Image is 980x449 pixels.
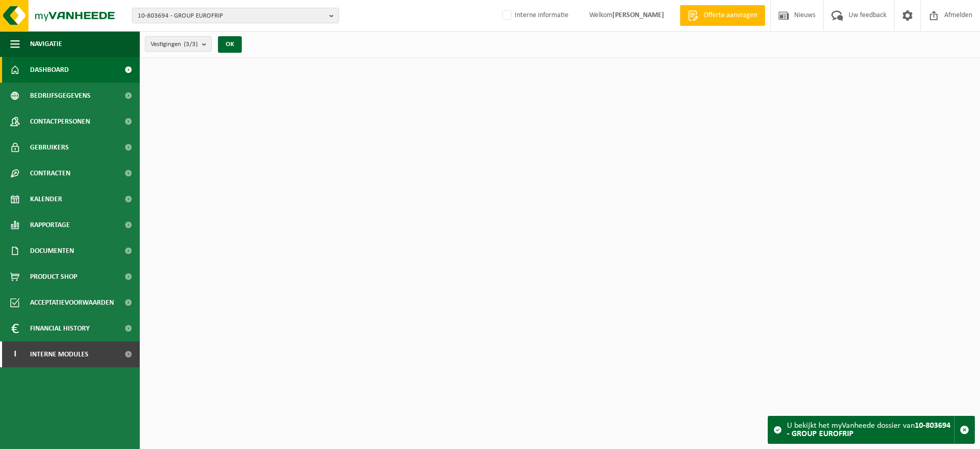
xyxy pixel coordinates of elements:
[30,316,90,341] span: Financial History
[500,8,568,23] label: Interne informatie
[701,10,760,21] span: Offerte aanvragen
[132,8,339,23] button: 10-803694 - GROUP EUROFRIP
[30,264,77,290] span: Product Shop
[10,341,20,367] span: I
[787,422,950,438] strong: 10-803694 - GROUP EUROFRIP
[30,290,114,316] span: Acceptatievoorwaarden
[30,341,89,367] span: Interne modules
[138,8,325,24] span: 10-803694 - GROUP EUROFRIP
[30,186,62,212] span: Kalender
[30,57,69,83] span: Dashboard
[30,212,70,238] span: Rapportage
[30,31,62,57] span: Navigatie
[30,238,74,264] span: Documenten
[30,160,70,186] span: Contracten
[151,37,198,52] span: Vestigingen
[612,11,664,19] strong: [PERSON_NAME]
[218,36,242,53] button: OK
[184,41,198,48] count: (3/3)
[30,134,69,160] span: Gebruikers
[680,5,765,26] a: Offerte aanvragen
[30,83,91,109] span: Bedrijfsgegevens
[787,416,954,443] div: U bekijkt het myVanheede dossier van
[145,36,212,52] button: Vestigingen(3/3)
[30,109,90,134] span: Contactpersonen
